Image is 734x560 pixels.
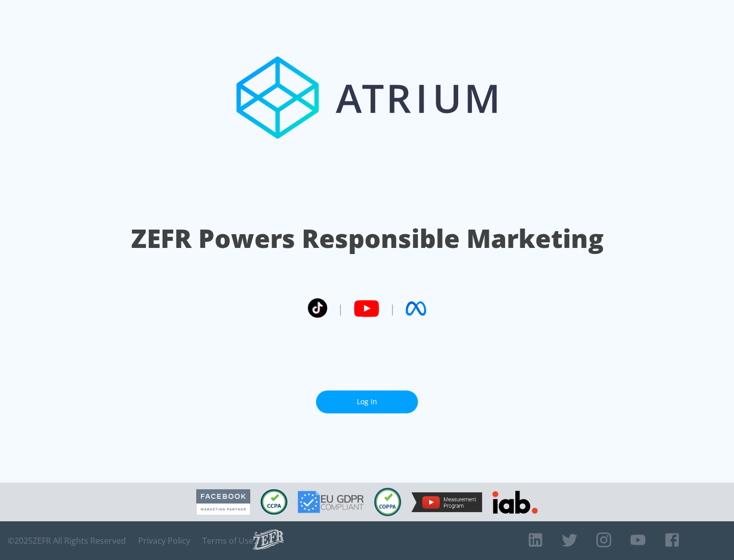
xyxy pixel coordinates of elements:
span: © 2025 ZEFR All Rights Reserved [8,536,126,546]
img: YouTube Measurement Program [411,492,482,512]
img: COPPA Compliant [374,488,401,516]
h1: ZEFR Powers Responsible Marketing [131,221,604,256]
img: GDPR Compliant [298,491,364,513]
img: Facebook Marketing Partner [196,489,250,515]
img: IAB [492,491,538,514]
span: | [389,301,396,316]
a: Privacy Policy [138,536,190,546]
a: Terms of Use [202,536,253,546]
img: CCPA Compliant [260,489,287,515]
span: | [337,301,344,316]
a: Log In [316,390,418,413]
